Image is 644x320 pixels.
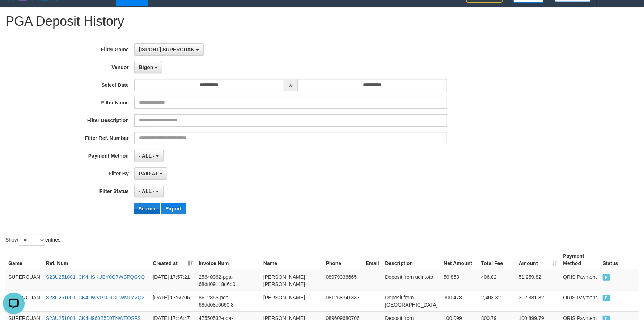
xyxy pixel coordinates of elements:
td: SUPERCUAN [5,270,43,291]
button: Export [161,203,186,214]
th: Email [363,249,382,270]
span: Bigon [139,64,153,70]
span: PAID [603,295,610,301]
td: [DATE] 17:57:21 [150,270,196,291]
td: [PERSON_NAME] [260,291,323,311]
span: [ISPORT] SUPERCUAN [139,47,195,52]
td: QRIS Payment [560,291,600,311]
th: Created at: activate to sort column ascending [150,249,196,270]
span: PAID [603,274,610,281]
a: S23U251001_CK4DWVPNJ9GFWMLYVQ2 [46,295,144,300]
span: - ALL - [139,188,155,194]
td: [PERSON_NAME] [PERSON_NAME] [260,270,323,291]
span: to [284,79,298,91]
th: Description [382,249,441,270]
td: 300,478 [441,291,478,311]
td: 50,853 [441,270,478,291]
td: 406.82 [478,270,516,291]
td: Deposit from udintoto [382,270,441,291]
td: 25640962-pga-68dd09118d6d0 [196,270,260,291]
button: Search [134,203,160,214]
th: Phone [323,249,363,270]
th: Amount: activate to sort column ascending [516,249,560,270]
span: - ALL - [139,153,155,159]
th: Payment Method [560,249,600,270]
td: 51,259.82 [516,270,560,291]
th: Game [5,249,43,270]
th: Invoice Num [196,249,260,270]
button: Bigon [134,61,162,73]
td: [DATE] 17:56:06 [150,291,196,311]
td: 08979338665 [323,270,363,291]
td: 302,881.82 [516,291,560,311]
button: [ISPORT] SUPERCUAN [134,43,204,56]
span: PAID AT [139,171,158,176]
button: - ALL - [134,150,164,162]
th: Ref. Num [43,249,150,270]
h1: PGA Deposit History [5,14,639,29]
button: Open LiveChat chat widget [3,3,25,25]
td: 081258341337 [323,291,363,311]
td: 2,403.82 [478,291,516,311]
td: QRIS Payment [560,270,600,291]
td: Deposit from [GEOGRAPHIC_DATA] [382,291,441,311]
select: Showentries [18,235,45,246]
td: 8612855-pga-68dd08c6660f8 [196,291,260,311]
th: Name [260,249,323,270]
label: Show entries [5,235,60,246]
button: PAID AT [134,167,167,180]
button: - ALL - [134,185,164,197]
th: Status [600,249,639,270]
th: Net Amount [441,249,478,270]
a: S23U251001_CK4HSKUBY0Q7WSPQG9Q [46,274,145,280]
th: Total Fee [478,249,516,270]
